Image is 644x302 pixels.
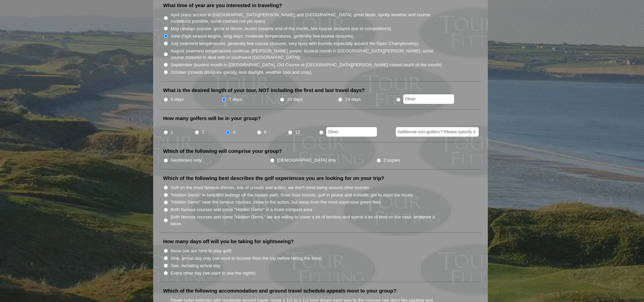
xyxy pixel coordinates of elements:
label: Which of the following will comprise your group? [163,148,282,155]
label: Every other day (we want to see the sights) [171,270,256,277]
label: "Hidden Gems" near the famous courses, close to the action, but away from the most expensive gree... [171,199,381,206]
label: May (always popular, gorse in bloom, busier towards end of the month, few course closures due to ... [171,25,391,32]
label: Both famous courses and some "Hidden Gems" in a more compact area [171,206,312,213]
label: July (warmest temperatures, generally few course closures, very busy with tourists especially aro... [171,40,419,47]
label: August (warmest temperatures continue, [PERSON_NAME] purple, busiest month in [GEOGRAPHIC_DATA][P... [171,48,443,61]
input: Other [403,94,454,104]
label: What is the desired length of your tour, NOT including the first and last travel days? [163,87,365,94]
label: How many golfers will be in your group? [163,115,261,122]
label: June (high season begins, long days, moderate temperatures, generally few course closures) [171,33,354,40]
label: Both famous courses and some "Hidden Gems," we are willing to cover a lot of territory and spend ... [171,214,443,227]
label: Which of the following best describes the golf experiences you are looking for on your trip? [163,175,384,182]
label: Which of the following accommodation and ground travel schedule appeals most to your group? [163,287,397,294]
label: September (busiest month in [GEOGRAPHIC_DATA], Old Course at [GEOGRAPHIC_DATA][PERSON_NAME] close... [171,62,442,68]
label: Golf on the most famous shrines, lots of crowds and action, we don't mind being around other tour... [171,184,369,191]
label: October (crowds dissipate quickly, less daylight, weather cool and crisp) [171,69,312,76]
label: 12 [295,129,300,136]
label: [DEMOGRAPHIC_DATA] only [277,157,336,164]
label: 2 [202,129,204,136]
label: 1 [171,129,173,136]
label: "Hidden Gems" in beautiful settings off the beaten path, three hour rounds, golf in peace and sol... [171,192,413,199]
label: 4 [233,129,235,136]
label: One, arrival day only (we want to recover from the trip before hitting the links) [171,255,322,262]
label: 5 days [171,96,184,103]
label: None (we are here to play golf) [171,248,232,254]
label: 10 days [287,96,303,103]
input: Additional non-golfers? Please specify # [396,127,479,137]
label: How many days off will you be taking for sightseeing? [163,238,294,245]
label: 14 days [345,96,361,103]
label: Two, including arrival day [171,262,220,269]
label: 7 days [229,96,242,103]
label: 8 [264,129,266,136]
label: What time of year are you interested in traveling? [163,2,282,9]
label: April (easy access to [GEOGRAPHIC_DATA][PERSON_NAME] and [GEOGRAPHIC_DATA], great deals, spotty w... [171,11,443,25]
label: Couples [384,157,400,164]
input: Other [326,127,377,137]
label: Gentlemen only [171,157,202,164]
